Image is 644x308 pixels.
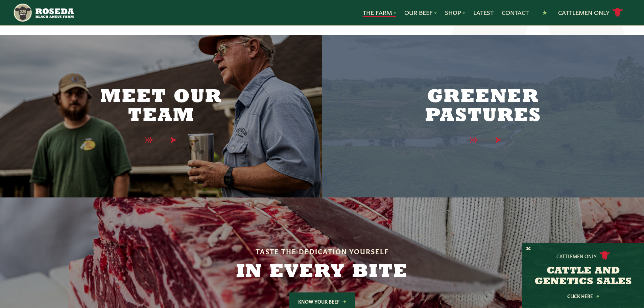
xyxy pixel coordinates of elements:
p: Cattlemen Only [556,253,597,259]
h2: Meet Our Team [90,88,232,126]
img: https://roseda.com/wp-content/uploads/2021/05/roseda-25-header.png [13,3,73,23]
h3: CATTLE AND GENETICS SALES [531,266,636,287]
a: Our Beef [404,8,437,17]
a: The Farm [363,8,396,17]
h2: In Every Bite [192,263,452,282]
img: cattle-icon.svg [599,251,610,260]
a: Click Here [553,294,614,298]
h6: Taste the Dedication Yourself [192,247,452,255]
a: Shop [445,8,465,17]
h2: Greener Pastures [412,88,554,126]
a: Latest [473,8,494,17]
a: Contact [502,8,529,17]
a: Cattlemen Only [558,7,623,19]
button: X [526,245,531,253]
